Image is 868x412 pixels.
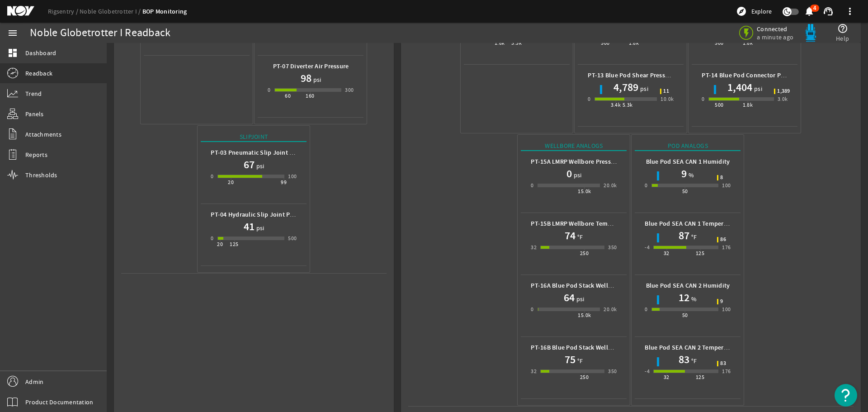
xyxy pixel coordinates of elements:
div: 50 [682,311,688,320]
div: 500 [715,100,723,109]
mat-icon: explore [736,6,747,17]
span: Help [836,34,849,43]
span: psi [575,294,585,303]
b: Blue Pod SEA CAN 2 Humidity [646,281,730,290]
div: 20.0k [604,305,617,314]
div: 1.8k [743,100,753,109]
b: Blue Pod SEA CAN 1 Temperature [645,219,739,228]
div: 0 [702,95,704,104]
h1: 9 [681,166,687,181]
div: 1.8k [629,38,639,47]
button: Explore [732,4,775,19]
span: 8 [720,175,723,180]
div: 250 [580,249,589,258]
div: 10.0k [660,95,674,104]
div: 32 [531,367,537,376]
div: 0 [211,172,213,181]
span: psi [638,84,648,93]
mat-icon: notifications [804,6,815,17]
span: a minute ago [757,33,795,41]
div: Wellbore Analogs [521,141,627,151]
span: % [687,170,694,180]
span: psi [752,84,762,93]
a: BOP Monitoring [142,7,187,16]
div: 300 [345,85,354,95]
div: 15.0k [578,311,591,320]
div: -4 [645,367,650,376]
h1: 74 [565,228,576,243]
div: 0 [645,181,647,190]
span: °F [576,232,583,242]
h1: 83 [679,352,689,367]
mat-icon: dashboard [7,47,18,58]
img: Bluepod.svg [802,24,820,42]
span: Trend [25,89,42,98]
mat-icon: menu [7,28,18,38]
div: 0 [588,95,590,104]
div: 0 [531,181,533,190]
mat-icon: help_outline [837,23,848,34]
span: psi [572,170,582,180]
div: 0 [645,305,647,314]
h1: 41 [244,219,255,234]
span: 83 [720,361,726,366]
div: 176 [722,367,731,376]
div: 350 [608,243,617,252]
b: PT-16A Blue Pod Stack Wellbore Pressure [531,281,647,290]
div: 176 [722,243,731,252]
div: 100 [722,305,731,314]
div: 20 [217,240,223,249]
b: PT-13 Blue Pod Shear Pressure [588,71,674,80]
div: 100 [288,172,297,181]
div: 100 [722,181,731,190]
h1: 67 [244,157,255,172]
div: 32 [664,373,670,382]
div: 3.3k [511,38,522,47]
h1: 75 [565,352,576,367]
span: Readback [25,69,52,78]
span: Dashboard [25,48,56,57]
span: °F [689,356,697,365]
b: PT-15B LMRP Wellbore Temperature [531,219,632,228]
button: more_vert [839,0,861,22]
b: PT-04 Hydraulic Slip Joint Pressure [211,210,311,219]
div: 125 [230,240,238,249]
span: Thresholds [25,170,57,180]
mat-icon: support_agent [823,6,834,17]
div: 3.4k [611,100,621,109]
div: Noble Globetrotter I Readback [30,28,170,38]
span: psi [311,75,321,84]
div: 0 [211,234,213,243]
div: 0 [268,85,270,95]
span: 11 [663,89,669,94]
div: 500 [288,234,297,243]
div: 125 [696,249,704,258]
div: 20.0k [604,181,617,190]
span: psi [255,223,264,232]
span: Admin [25,377,43,386]
span: °F [689,232,697,242]
div: 160 [306,91,314,100]
span: Attachments [25,130,61,139]
h1: 1,404 [727,80,752,95]
div: 32 [664,249,670,258]
h1: 12 [679,290,689,305]
span: psi [255,161,264,170]
span: Panels [25,109,44,118]
button: 4 [804,7,814,16]
div: 500 [601,38,609,47]
b: PT-07 Diverter Air Pressure [273,62,349,71]
div: -4 [645,243,650,252]
div: 250 [580,373,589,382]
span: Connected [757,25,795,33]
span: 1,389 [777,89,790,94]
div: 60 [285,91,291,100]
b: PT-16B Blue Pod Stack Wellbore Temperature [531,343,659,352]
b: Blue Pod SEA CAN 2 Temperature [645,343,739,352]
div: 32 [531,243,537,252]
div: 500 [715,38,723,47]
b: PT-03 Pneumatic Slip Joint Pressure [211,148,314,157]
a: Rigsentry [48,7,80,15]
div: 3.0k [778,95,788,104]
div: 99 [281,178,287,187]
